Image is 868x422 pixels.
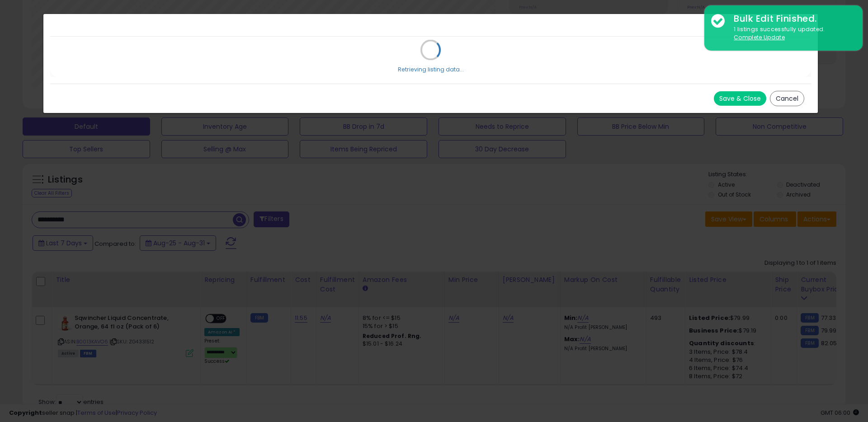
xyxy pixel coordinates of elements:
[714,91,766,106] button: Save & Close
[734,33,785,41] u: Complete Update
[727,25,856,42] div: 1 listings successfully updated.
[770,91,804,106] button: Cancel
[398,66,464,74] div: Retrieving listing data...
[727,12,856,25] div: Bulk Edit Finished.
